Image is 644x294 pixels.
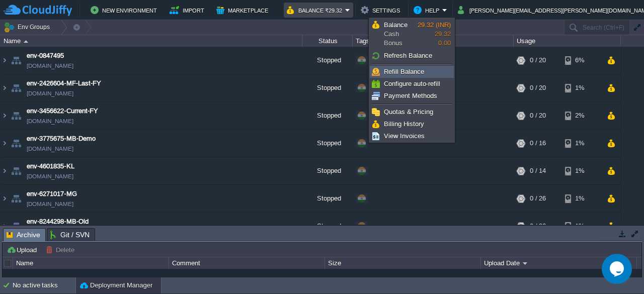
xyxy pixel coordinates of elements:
[565,130,598,157] div: 1%
[27,78,101,88] a: env-2426604-MF-Last-FY
[530,185,546,212] div: 0 / 26
[46,245,77,254] button: Delete
[481,257,636,269] div: Upload Date
[565,102,598,129] div: 2%
[1,185,9,212] img: AMDAwAAAACH5BAEAAAAALAAAAAABAAEAAAICRAEAOw==
[302,157,353,184] div: Stopped
[602,254,634,284] iframe: chat widget
[1,102,9,129] img: AMDAwAAAACH5BAEAAAAALAAAAAABAAEAAAICRAEAOw==
[514,35,620,47] div: Usage
[9,130,23,157] img: AMDAwAAAACH5BAEAAAAALAAAAAABAAEAAAICRAEAOw==
[530,213,546,240] div: 0 / 26
[216,4,271,16] button: Marketplace
[287,4,345,16] button: Balance ₹29.32
[27,106,98,116] a: env-3456622-Current-FY
[370,119,453,130] a: Billing History
[9,102,23,129] img: AMDAwAAAACH5BAEAAAAALAAAAAABAAEAAAICRAEAOw==
[27,144,73,154] a: [DOMAIN_NAME]
[302,213,353,240] div: Stopped
[418,21,451,29] span: 29.32 (INR)
[302,47,353,74] div: Stopped
[14,257,169,269] div: Name
[4,4,72,17] img: CloudJiffy
[414,4,442,16] button: Help
[1,35,302,47] div: Name
[80,280,152,290] button: Deployment Manager
[4,20,53,34] button: Env Groups
[370,50,453,61] a: Refresh Balance
[1,47,9,74] img: AMDAwAAAACH5BAEAAAAALAAAAAABAAEAAAICRAEAOw==
[303,35,352,47] div: Status
[27,171,73,181] a: [DOMAIN_NAME]
[384,52,432,59] span: Refresh Balance
[27,199,73,209] a: [DOMAIN_NAME]
[1,157,9,184] img: AMDAwAAAACH5BAEAAAAALAAAAAABAAEAAAICRAEAOw==
[91,4,160,16] button: New Environment
[27,217,89,227] a: env-8244298-MB-Old
[418,21,451,47] span: 29.32 0.00
[1,74,9,102] img: AMDAwAAAACH5BAEAAAAALAAAAAABAAEAAAICRAEAOw==
[565,47,598,74] div: 6%
[384,21,408,29] span: Balance
[530,130,546,157] div: 0 / 16
[27,51,64,61] a: env-0847495
[370,107,453,118] a: Quotas & Pricing
[27,116,73,126] a: [DOMAIN_NAME]
[9,157,23,184] img: AMDAwAAAACH5BAEAAAAALAAAAAABAAEAAAICRAEAOw==
[326,257,480,269] div: Size
[27,61,73,71] a: [DOMAIN_NAME]
[13,277,75,293] div: No active tasks
[1,130,9,157] img: AMDAwAAAACH5BAEAAAAALAAAAAABAAEAAAICRAEAOw==
[384,92,437,100] span: Payment Methods
[565,157,598,184] div: 1%
[24,40,28,43] img: AMDAwAAAACH5BAEAAAAALAAAAAABAAEAAAICRAEAOw==
[384,21,418,48] span: Cash Bonus
[565,74,598,102] div: 1%
[9,47,23,74] img: AMDAwAAAACH5BAEAAAAALAAAAAABAAEAAAICRAEAOw==
[170,257,325,269] div: Comment
[384,108,433,116] span: Quotas & Pricing
[302,102,353,129] div: Stopped
[27,88,73,99] a: [DOMAIN_NAME]
[9,74,23,102] img: AMDAwAAAACH5BAEAAAAALAAAAAABAAEAAAICRAEAOw==
[1,213,9,240] img: AMDAwAAAACH5BAEAAAAALAAAAAABAAEAAAICRAEAOw==
[370,66,453,77] a: Refill Balance
[384,68,424,75] span: Refill Balance
[302,185,353,212] div: Stopped
[384,132,425,140] span: View Invoices
[27,189,77,199] a: env-6271017-MG
[370,131,453,142] a: View Invoices
[370,19,453,49] a: BalanceCashBonus29.32 (INR)29.320.00
[302,74,353,102] div: Stopped
[170,4,207,16] button: Import
[384,80,440,87] span: Configure auto-refill
[302,130,353,157] div: Stopped
[530,157,546,184] div: 0 / 14
[530,102,546,129] div: 0 / 20
[353,35,513,47] div: Tags
[530,47,546,74] div: 0 / 20
[565,213,598,240] div: 1%
[7,229,40,241] span: Archive
[384,120,424,128] span: Billing History
[7,245,40,254] button: Upload
[27,134,96,144] a: env-3775675-MB-Demo
[50,229,90,241] span: Git / SVN
[530,74,546,102] div: 0 / 20
[565,185,598,212] div: 1%
[370,90,453,102] a: Payment Methods
[370,78,453,89] a: Configure auto-refill
[9,185,23,212] img: AMDAwAAAACH5BAEAAAAALAAAAAABAAEAAAICRAEAOw==
[27,161,74,171] a: env-4601835-KL
[9,213,23,240] img: AMDAwAAAACH5BAEAAAAALAAAAAABAAEAAAICRAEAOw==
[361,4,403,16] button: Settings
